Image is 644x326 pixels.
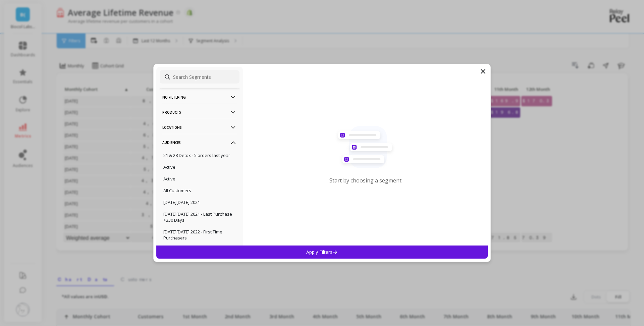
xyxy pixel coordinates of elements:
[329,177,401,184] p: Start by choosing a segment
[306,249,338,255] p: Apply Filters
[163,229,236,241] p: [DATE][DATE] 2022 - First Time Purchasers
[162,119,237,136] p: Locations
[162,134,237,151] p: Audiences
[160,70,239,84] input: Search Segments
[162,89,237,106] p: No filtering
[163,187,191,194] p: All Customers
[163,152,230,158] p: 21 & 28 Detox - 5 orders last year
[163,199,200,205] p: [DATE][DATE] 2021
[163,211,236,223] p: [DATE][DATE] 2021 - Last Purchase >330 Days
[163,176,175,182] p: Active
[162,104,237,121] p: Products
[163,164,175,170] p: Active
